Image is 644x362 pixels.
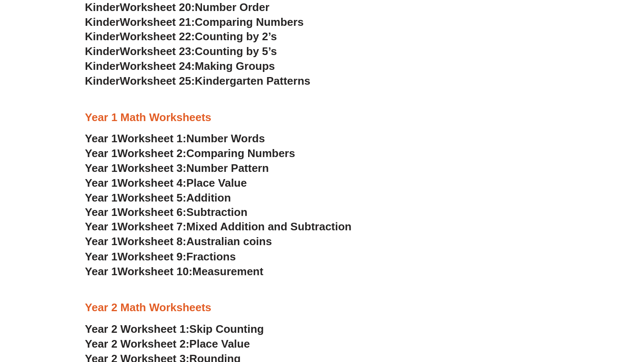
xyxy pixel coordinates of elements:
span: Worksheet 21: [120,16,195,28]
span: Worksheet 4: [117,177,186,189]
a: Year 1Worksheet 7:Mixed Addition and Subtraction [85,220,352,233]
span: Worksheet 1: [117,132,186,145]
a: Year 1Worksheet 6:Subtraction [85,206,248,218]
span: Fractions [186,250,236,263]
span: Counting by 5’s [195,45,277,58]
span: Counting by 2’s [195,30,277,43]
span: Worksheet 25: [120,75,195,87]
span: Addition [186,191,231,204]
span: Kinder [85,16,120,28]
span: Worksheet 10: [117,265,192,277]
span: Subtraction [186,206,247,218]
span: Worksheet 7: [117,220,186,233]
a: Year 1Worksheet 4:Place Value [85,177,247,189]
span: Worksheet 24: [120,60,195,72]
span: Worksheet 6: [117,206,186,218]
span: Kinder [85,60,120,72]
span: Worksheet 5: [117,191,186,204]
span: Comparing Numbers [195,16,304,28]
a: Year 1Worksheet 10:Measurement [85,265,263,277]
h3: Year 2 Math Worksheets [85,300,559,315]
span: Worksheet 22: [120,30,195,43]
span: Worksheet 20: [120,1,195,14]
span: Kindergarten Patterns [195,75,310,87]
a: Year 1Worksheet 8:Australian coins [85,235,272,248]
span: Comparing Numbers [186,147,295,160]
span: Year 2 Worksheet 1: [85,322,190,335]
a: Year 2 Worksheet 1:Skip Counting [85,322,264,335]
span: Kinder [85,30,120,43]
a: Year 1Worksheet 9:Fractions [85,250,236,263]
span: Kinder [85,1,120,14]
span: Place Value [186,177,247,189]
span: Number Words [186,132,265,145]
span: Place Value [189,337,250,350]
a: Year 1Worksheet 5:Addition [85,191,231,204]
span: Worksheet 3: [117,162,186,174]
span: Mixed Addition and Subtraction [186,220,351,233]
span: Worksheet 2: [117,147,186,160]
a: Year 2 Worksheet 2:Place Value [85,337,250,350]
span: Worksheet 8: [117,235,186,248]
h3: Year 1 Math Worksheets [85,111,559,125]
a: Year 1Worksheet 2:Comparing Numbers [85,147,295,160]
span: Year 2 Worksheet 2: [85,337,190,350]
span: Worksheet 23: [120,45,195,58]
span: Kinder [85,75,120,87]
span: Worksheet 9: [117,250,186,263]
span: Kinder [85,45,120,58]
span: Skip Counting [189,322,264,335]
span: Making Groups [195,60,275,72]
span: Measurement [192,265,263,277]
a: Year 1Worksheet 1:Number Words [85,132,265,145]
span: Number Pattern [186,162,269,174]
a: Year 1Worksheet 3:Number Pattern [85,162,269,174]
span: Australian coins [186,235,272,248]
span: Number Order [195,1,269,14]
iframe: Chat Widget [503,266,644,362]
